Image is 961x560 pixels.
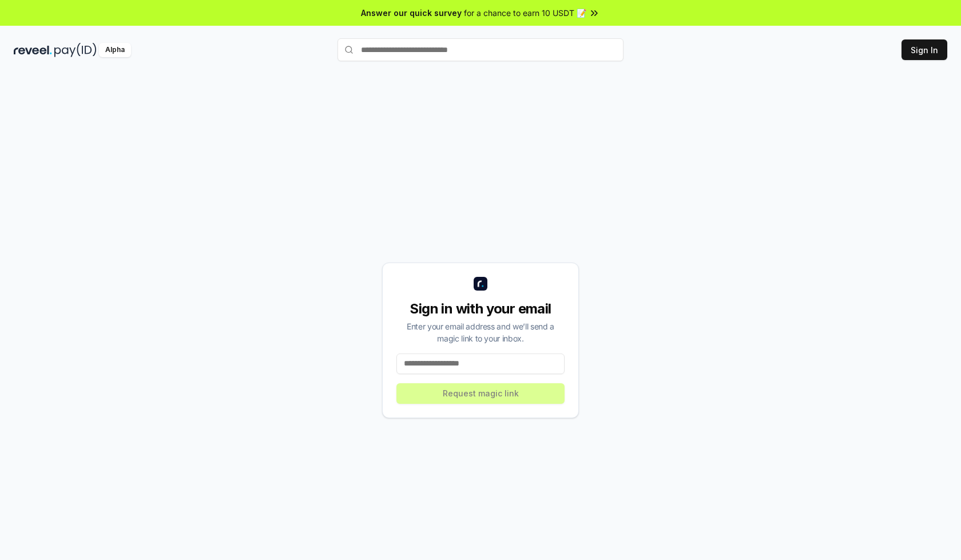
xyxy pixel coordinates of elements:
[464,7,586,19] span: for a chance to earn 10 USDT 📝
[396,300,565,318] div: Sign in with your email
[54,43,97,57] img: pay_id
[396,320,565,344] div: Enter your email address and we’ll send a magic link to your inbox.
[474,277,487,291] img: logo_small
[361,7,462,19] span: Answer our quick survey
[14,43,52,57] img: reveel_dark
[902,39,947,60] button: Sign In
[99,43,131,57] div: Alpha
